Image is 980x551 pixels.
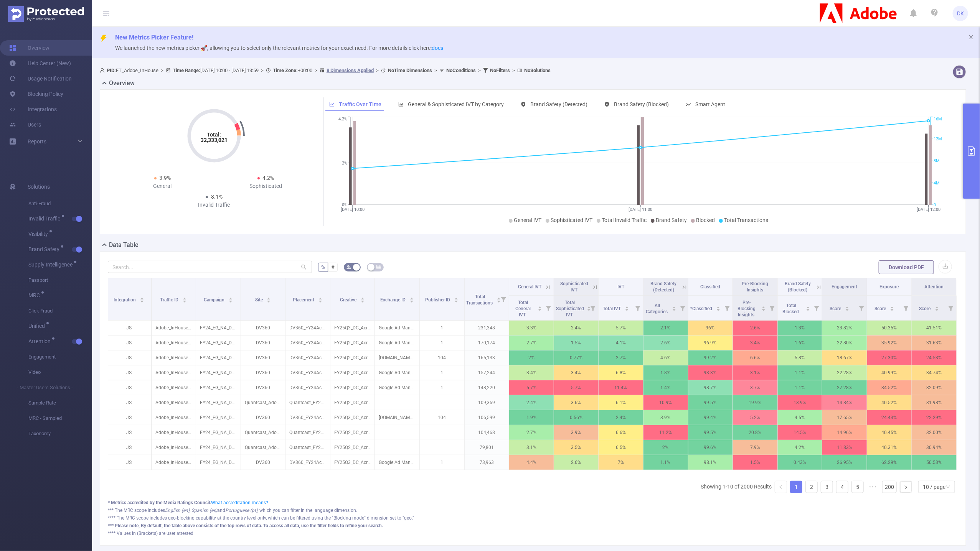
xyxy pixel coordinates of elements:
p: 1 [420,336,464,350]
p: JS [107,321,151,335]
p: 22.28 % [822,365,867,380]
i: icon: right [904,485,908,490]
tspan: 16M [934,117,942,122]
p: 3.4% [554,365,599,380]
span: Score [830,306,843,311]
span: Total Sophisticated IVT [556,300,584,317]
i: icon: caret-up [454,296,459,299]
li: 4 [836,481,848,493]
i: icon: caret-down [361,299,365,302]
div: Sort [538,305,542,310]
p: FY25Q2_DC_AcrobatDC_AcrobatDC_US_EN_ACAIAssistant-DGContractFeatureBAU_AN_300x250.zip [5204938] [330,365,375,380]
span: Exchange ID [380,297,407,303]
p: 98.7% [688,380,733,395]
i: icon: caret-down [716,308,721,310]
p: 1.5% [554,336,599,350]
li: 2 [805,481,818,493]
p: 11.4% [599,380,643,395]
div: Sort [266,296,271,301]
tspan: 12M [934,137,942,141]
div: Sort [454,296,459,301]
div: Sort [761,305,766,310]
p: 231,348 [465,321,509,335]
div: Sort [318,296,323,301]
b: No Time Dimensions [388,67,432,73]
span: Attention [28,339,53,344]
i: icon: bg-colors [346,265,351,269]
a: What accreditation means? [211,500,268,505]
tspan: 0 [934,202,936,207]
b: No Conditions [446,67,476,73]
p: 148,220 [465,380,509,395]
i: icon: close [968,35,974,40]
p: 1 [420,321,464,335]
p: 22.80 % [822,336,867,350]
span: 4.2% [263,175,274,181]
span: Invalid Traffic [28,216,63,221]
span: Score [874,306,887,311]
p: 2% [509,350,554,365]
i: Filter menu [945,296,956,320]
i: Filter menu [856,296,867,320]
p: 1.1% [778,380,822,395]
p: FY25Q2_DC_AcrobatDC_AcrobatDC_US_EN_ACAIAssistant-DGContractFeatureBAU_AN_300x600.zip [5204939] [330,350,375,365]
p: 157,244 [465,365,509,380]
span: > [312,67,320,73]
tspan: [DATE] 10:00 [341,207,365,212]
div: Sort [845,305,850,310]
i: icon: caret-down [806,308,810,310]
p: 170,174 [465,336,509,350]
p: FY24_EG_NA_DocumentCloud_Acrobat_Consideration_Discover [225407] [196,380,241,395]
i: icon: caret-up [410,296,414,299]
button: icon: close [968,33,974,41]
p: [DOMAIN_NAME] [104] [375,350,419,365]
i: Filter menu [632,296,643,320]
p: DV360_FY24AcrobatDemandGen_PSP_WorkingProfessionalsAffinity-ContractFeatureBAU_US_DSK_BAN_970x250... [285,380,330,395]
i: icon: caret-down [587,308,591,310]
i: icon: caret-up [361,296,365,299]
i: Filter menu [498,278,509,320]
div: Sort [625,305,629,310]
span: 3.9% [160,175,171,181]
b: No Solutions [524,67,551,73]
p: FY25Q3_DC_AcrobatDC_AcrobatDC_US_EN_AcrobatStudio-SalesContract_AN_728x90_AcrobatStudio.zip [5541... [330,321,375,335]
p: DV360_FY24AcrobatDemandGen_PSP_WorkingProfessionalsAffinity-ContractFeatureBAU_US_DSK_BAN_300x250... [285,365,330,380]
li: Next 5 Pages [867,481,879,493]
p: 3.3% [509,321,554,335]
span: Exposure [880,284,899,289]
span: IVT [617,284,624,289]
span: Supply Intelligence [28,262,75,267]
i: icon: caret-up [318,296,323,299]
p: 2.7% [509,336,554,350]
tspan: 4.2% [338,117,347,122]
a: 1 [790,481,802,493]
a: 200 [883,481,896,493]
p: 2.7% [599,350,643,365]
p: 1 [420,365,464,380]
li: 200 [882,481,897,493]
tspan: 0% [342,202,347,207]
div: General [111,182,214,190]
p: 23.82 % [822,321,867,335]
span: Campaign [204,297,226,303]
i: icon: caret-down [625,308,629,310]
i: icon: caret-up [538,305,542,308]
span: 8.1% [211,194,223,200]
a: 4 [836,481,848,493]
i: icon: caret-up [625,305,629,308]
button: Download PDF [879,260,934,274]
p: 27.30 % [867,350,912,365]
span: General IVT [518,284,541,289]
div: Invalid Traffic [163,201,266,209]
p: 1.4% [643,380,688,395]
a: 3 [821,481,833,493]
i: Filter menu [543,296,554,320]
b: Time Range: [173,67,200,73]
p: FY25Q2_DC_AcrobatDC_AcrobatDC_US_EN_ACAIAssistant-DGContractFeatureBAU_AN_970x250.zip [5204941] [330,380,375,395]
b: No Filters [490,67,510,73]
li: 3 [821,481,833,493]
a: Help Center (New) [9,56,71,71]
p: 6.6% [733,350,777,365]
a: 5 [852,481,863,493]
i: icon: caret-down [318,299,323,302]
